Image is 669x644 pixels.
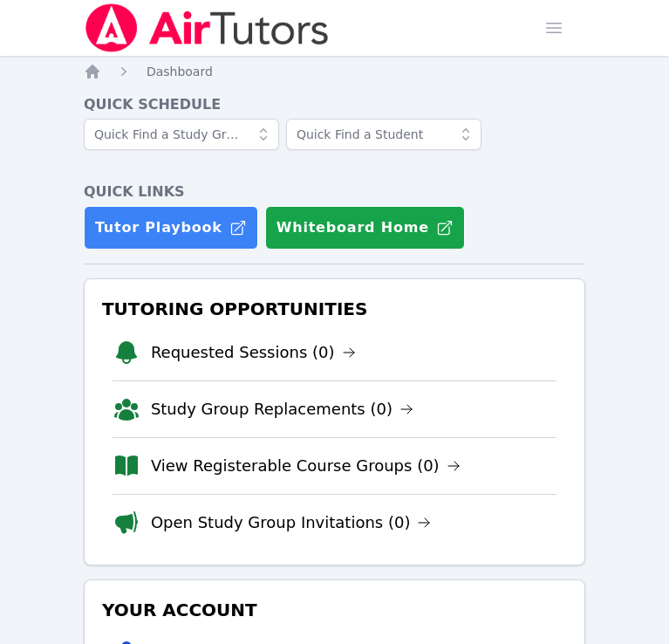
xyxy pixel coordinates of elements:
[151,397,413,421] a: Study Group Replacements (0)
[147,63,213,80] a: Dashboard
[147,65,213,79] span: Dashboard
[151,510,432,535] a: Open Study Group Invitations (0)
[265,206,465,250] button: Whiteboard Home
[84,63,585,80] nav: Breadcrumb
[84,3,331,52] img: Air Tutors
[84,182,585,202] h4: Quick Links
[286,119,481,150] input: Quick Find a Student
[151,340,356,365] a: Requested Sessions (0)
[84,206,258,250] a: Tutor Playbook
[151,454,461,478] a: View Registerable Course Groups (0)
[99,594,570,626] h3: Your Account
[84,119,279,150] input: Quick Find a Study Group
[84,94,585,115] h4: Quick Schedule
[99,293,570,325] h3: Tutoring Opportunities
